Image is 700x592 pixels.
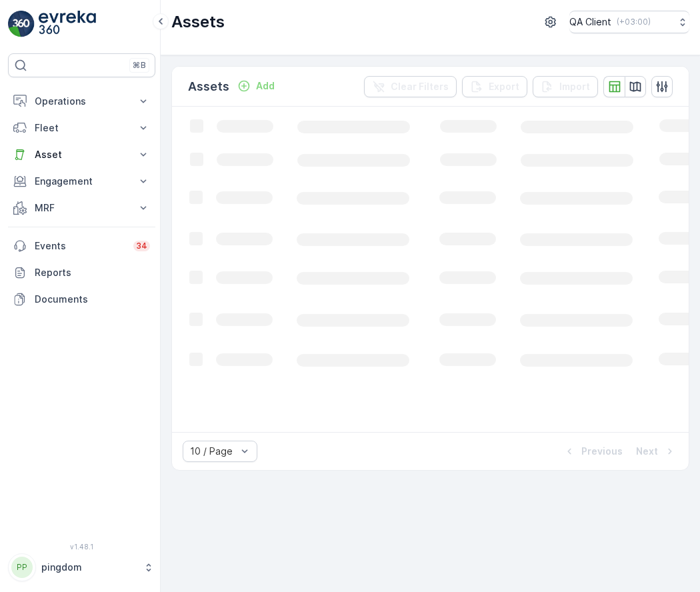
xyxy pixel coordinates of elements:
[8,195,155,221] button: MRF
[581,445,623,458] p: Previous
[8,11,35,37] img: logo
[188,77,229,96] p: Assets
[8,543,155,551] span: v 1.48.1
[11,557,33,578] div: PP
[133,60,146,71] p: ⌘B
[171,11,225,33] p: Assets
[35,201,129,215] p: MRF
[533,76,598,97] button: Import
[8,553,155,581] button: PPpingdom
[35,121,129,135] p: Fleet
[8,233,155,259] a: Events34
[569,15,611,29] p: QA Client
[636,445,658,458] p: Next
[35,95,129,108] p: Operations
[8,88,155,115] button: Operations
[8,168,155,195] button: Engagement
[8,141,155,168] button: Asset
[8,286,155,313] a: Documents
[8,115,155,141] button: Fleet
[136,241,147,251] p: 34
[35,266,150,279] p: Reports
[391,80,449,93] p: Clear Filters
[35,148,129,161] p: Asset
[561,443,624,459] button: Previous
[41,561,137,574] p: pingdom
[35,175,129,188] p: Engagement
[364,76,457,97] button: Clear Filters
[635,443,678,459] button: Next
[489,80,519,93] p: Export
[35,239,125,253] p: Events
[569,11,689,33] button: QA Client(+03:00)
[35,293,150,306] p: Documents
[462,76,527,97] button: Export
[256,79,275,93] p: Add
[559,80,590,93] p: Import
[232,78,280,94] button: Add
[617,17,651,27] p: ( +03:00 )
[8,259,155,286] a: Reports
[39,11,96,37] img: logo_light-DOdMpM7g.png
